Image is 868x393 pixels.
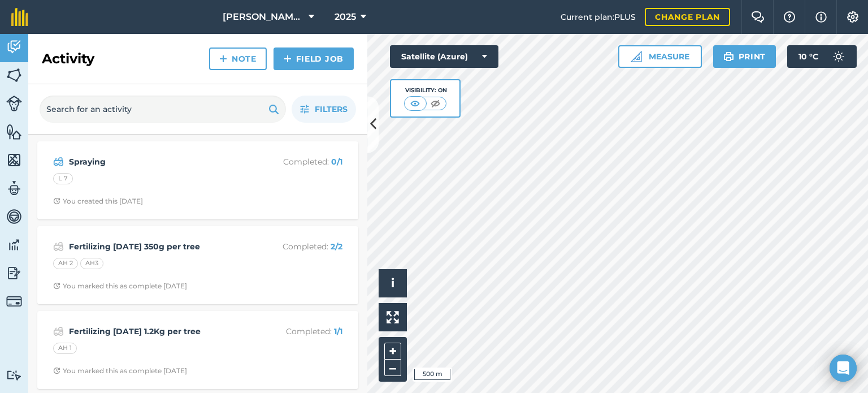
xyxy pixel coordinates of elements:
strong: Spraying [69,156,248,168]
div: Open Intercom Messenger [830,355,857,382]
strong: 1 / 1 [334,326,342,336]
img: svg+xml;base64,PD94bWwgdmVyc2lvbj0iMS4wIiBlbmNvZGluZz0idXRmLTgiPz4KPCEtLSBHZW5lcmF0b3I6IEFkb2JlIE... [6,236,22,253]
span: [PERSON_NAME] farm [223,10,304,24]
img: svg+xml;base64,PD94bWwgdmVyc2lvbj0iMS4wIiBlbmNvZGluZz0idXRmLTgiPz4KPCEtLSBHZW5lcmF0b3I6IEFkb2JlIE... [6,293,22,309]
p: Completed : [253,156,342,168]
span: Filters [315,103,348,115]
img: svg+xml;base64,PHN2ZyB4bWxucz0iaHR0cDovL3d3dy53My5vcmcvMjAwMC9zdmciIHdpZHRoPSIxOSIgaGVpZ2h0PSIyNC... [723,50,734,63]
img: svg+xml;base64,PHN2ZyB4bWxucz0iaHR0cDovL3d3dy53My5vcmcvMjAwMC9zdmciIHdpZHRoPSI1NiIgaGVpZ2h0PSI2MC... [6,123,22,140]
a: Fertilizing [DATE] 350g per treeCompleted: 2/2AH 2AH3Clock with arrow pointing clockwiseYou marke... [44,233,351,297]
img: svg+xml;base64,PHN2ZyB4bWxucz0iaHR0cDovL3d3dy53My5vcmcvMjAwMC9zdmciIHdpZHRoPSIxNCIgaGVpZ2h0PSIyNC... [219,52,227,66]
a: Change plan [645,8,730,26]
img: svg+xml;base64,PHN2ZyB4bWxucz0iaHR0cDovL3d3dy53My5vcmcvMjAwMC9zdmciIHdpZHRoPSIxOSIgaGVpZ2h0PSIyNC... [268,102,279,116]
strong: Fertilizing [DATE] 350g per tree [69,240,248,253]
img: Four arrows, one pointing top left, one top right, one bottom right and the last bottom left [387,311,399,323]
img: svg+xml;base64,PD94bWwgdmVyc2lvbj0iMS4wIiBlbmNvZGluZz0idXRmLTgiPz4KPCEtLSBHZW5lcmF0b3I6IEFkb2JlIE... [53,155,64,169]
button: Print [713,45,776,68]
strong: 2 / 2 [331,241,342,252]
div: AH 2 [53,258,78,269]
img: Two speech bubbles overlapping with the left bubble in the forefront [751,11,765,23]
button: i [379,269,407,297]
img: svg+xml;base64,PD94bWwgdmVyc2lvbj0iMS4wIiBlbmNvZGluZz0idXRmLTgiPz4KPCEtLSBHZW5lcmF0b3I6IEFkb2JlIE... [827,45,850,68]
span: 2025 [335,10,356,24]
img: svg+xml;base64,PD94bWwgdmVyc2lvbj0iMS4wIiBlbmNvZGluZz0idXRmLTgiPz4KPCEtLSBHZW5lcmF0b3I6IEFkb2JlIE... [6,38,22,55]
div: Visibility: On [404,86,447,95]
img: Clock with arrow pointing clockwise [53,367,60,374]
img: svg+xml;base64,PHN2ZyB4bWxucz0iaHR0cDovL3d3dy53My5vcmcvMjAwMC9zdmciIHdpZHRoPSI1NiIgaGVpZ2h0PSI2MC... [6,152,22,169]
span: Current plan : PLUS [561,11,636,23]
div: You marked this as complete [DATE] [53,282,187,291]
button: Satellite (Azure) [390,45,498,68]
a: Field Job [274,47,354,70]
div: AH3 [80,258,103,269]
img: svg+xml;base64,PD94bWwgdmVyc2lvbj0iMS4wIiBlbmNvZGluZz0idXRmLTgiPz4KPCEtLSBHZW5lcmF0b3I6IEFkb2JlIE... [53,240,64,253]
a: SprayingCompleted: 0/1L 7Clock with arrow pointing clockwiseYou created this [DATE] [44,148,351,213]
input: Search for an activity [40,96,286,123]
img: svg+xml;base64,PD94bWwgdmVyc2lvbj0iMS4wIiBlbmNvZGluZz0idXRmLTgiPz4KPCEtLSBHZW5lcmF0b3I6IEFkb2JlIE... [53,325,64,338]
button: + [384,343,401,360]
img: svg+xml;base64,PHN2ZyB4bWxucz0iaHR0cDovL3d3dy53My5vcmcvMjAwMC9zdmciIHdpZHRoPSIxNCIgaGVpZ2h0PSIyNC... [284,52,292,66]
img: Clock with arrow pointing clockwise [53,282,60,290]
img: A cog icon [846,11,860,23]
img: Ruler icon [631,51,642,62]
img: svg+xml;base64,PD94bWwgdmVyc2lvbj0iMS4wIiBlbmNvZGluZz0idXRmLTgiPz4KPCEtLSBHZW5lcmF0b3I6IEFkb2JlIE... [6,265,22,282]
button: – [384,360,401,376]
img: svg+xml;base64,PHN2ZyB4bWxucz0iaHR0cDovL3d3dy53My5vcmcvMjAwMC9zdmciIHdpZHRoPSIxNyIgaGVpZ2h0PSIxNy... [815,10,827,24]
span: 10 ° C [798,45,818,68]
img: svg+xml;base64,PHN2ZyB4bWxucz0iaHR0cDovL3d3dy53My5vcmcvMjAwMC9zdmciIHdpZHRoPSI1NiIgaGVpZ2h0PSI2MC... [6,67,22,84]
img: svg+xml;base64,PD94bWwgdmVyc2lvbj0iMS4wIiBlbmNvZGluZz0idXRmLTgiPz4KPCEtLSBHZW5lcmF0b3I6IEFkb2JlIE... [6,96,22,111]
p: Completed : [253,240,342,253]
img: svg+xml;base64,PHN2ZyB4bWxucz0iaHR0cDovL3d3dy53My5vcmcvMjAwMC9zdmciIHdpZHRoPSI1MCIgaGVpZ2h0PSI0MC... [408,98,422,109]
strong: 0 / 1 [331,157,342,167]
img: svg+xml;base64,PHN2ZyB4bWxucz0iaHR0cDovL3d3dy53My5vcmcvMjAwMC9zdmciIHdpZHRoPSI1MCIgaGVpZ2h0PSI0MC... [428,98,442,109]
button: Filters [292,96,356,123]
img: svg+xml;base64,PD94bWwgdmVyc2lvbj0iMS4wIiBlbmNvZGluZz0idXRmLTgiPz4KPCEtLSBHZW5lcmF0b3I6IEFkb2JlIE... [6,370,22,381]
a: Note [209,47,267,70]
div: AH 1 [53,343,77,354]
button: 10 °C [787,45,857,68]
img: Clock with arrow pointing clockwise [53,197,60,205]
button: Measure [618,45,702,68]
p: Completed : [253,325,342,338]
h2: Activity [42,50,94,68]
img: fieldmargin Logo [11,8,28,26]
div: L 7 [53,173,73,184]
span: i [391,276,394,290]
img: A question mark icon [783,11,796,23]
strong: Fertilizing [DATE] 1.2Kg per tree [69,325,248,338]
a: Fertilizing [DATE] 1.2Kg per treeCompleted: 1/1AH 1Clock with arrow pointing clockwiseYou marked ... [44,318,351,382]
div: You created this [DATE] [53,197,143,206]
div: You marked this as complete [DATE] [53,366,187,375]
img: svg+xml;base64,PD94bWwgdmVyc2lvbj0iMS4wIiBlbmNvZGluZz0idXRmLTgiPz4KPCEtLSBHZW5lcmF0b3I6IEFkb2JlIE... [6,208,22,225]
img: svg+xml;base64,PD94bWwgdmVyc2lvbj0iMS4wIiBlbmNvZGluZz0idXRmLTgiPz4KPCEtLSBHZW5lcmF0b3I6IEFkb2JlIE... [6,180,22,197]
